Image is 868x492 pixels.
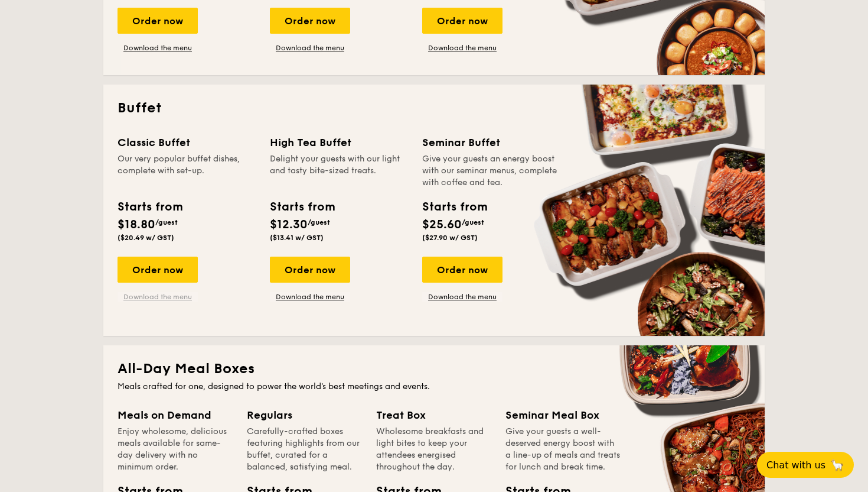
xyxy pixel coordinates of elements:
span: /guest [155,218,178,226]
a: Download the menu [422,43,502,53]
div: Meals crafted for one, designed to power the world's best meetings and events. [118,381,750,393]
div: Order now [118,8,198,34]
div: Order now [422,8,502,34]
span: ($13.41 w/ GST) [270,234,324,242]
div: Give your guests an energy boost with our seminar menus, complete with coffee and tea. [422,153,560,189]
div: Meals on Demand [118,407,233,423]
span: ($20.49 w/ GST) [118,234,174,242]
a: Download the menu [118,43,198,53]
button: Chat with us🦙 [757,452,854,478]
div: High Tea Buffet [270,134,408,151]
div: Regulars [247,407,362,423]
div: Enjoy wholesome, delicious meals available for same-day delivery with no minimum order. [118,426,233,473]
div: Carefully-crafted boxes featuring highlights from our buffet, curated for a balanced, satisfying ... [247,426,362,473]
div: Treat Box [376,407,491,423]
div: Wholesome breakfasts and light bites to keep your attendees energised throughout the day. [376,426,491,473]
div: Order now [422,257,502,283]
a: Download the menu [118,292,198,302]
a: Download the menu [270,292,350,302]
span: $25.60 [422,218,462,232]
div: Seminar Meal Box [505,407,621,423]
h2: All-Day Meal Boxes [118,360,750,378]
div: Classic Buffet [118,134,256,151]
span: Chat with us [766,459,825,471]
span: ($27.90 w/ GST) [422,234,478,242]
div: Give your guests a well-deserved energy boost with a line-up of meals and treats for lunch and br... [505,426,621,473]
span: 🦙 [830,458,844,472]
a: Download the menu [422,292,502,302]
div: Order now [118,257,198,283]
span: /guest [308,218,330,226]
div: Delight your guests with our light and tasty bite-sized treats. [270,153,408,189]
div: Starts from [270,198,334,216]
a: Download the menu [270,43,350,53]
h2: Buffet [118,99,750,118]
div: Seminar Buffet [422,134,560,151]
span: $18.80 [118,218,155,232]
div: Our very popular buffet dishes, complete with set-up. [118,153,256,189]
div: Starts from [118,198,182,216]
span: /guest [462,218,484,226]
span: $12.30 [270,218,308,232]
div: Order now [270,257,350,283]
div: Order now [270,8,350,34]
div: Starts from [422,198,487,216]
